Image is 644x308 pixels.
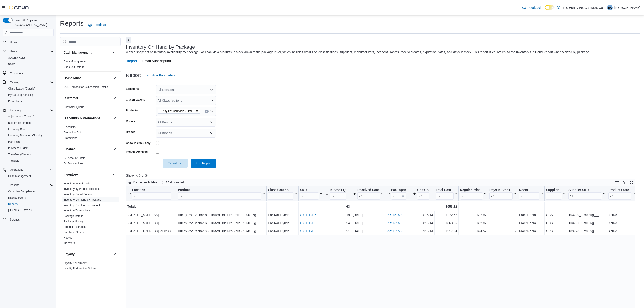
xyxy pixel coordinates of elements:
[112,95,117,101] button: Customer
[6,145,54,151] span: Purchase Orders
[6,92,35,98] a: My Catalog (Classic)
[64,241,75,245] a: Transfers
[8,202,18,206] span: Reports
[8,87,35,90] span: Classification (Classic)
[8,39,54,45] span: Home
[8,71,25,76] a: Customers
[1,182,55,188] button: Reports
[64,50,92,55] h3: Cash Management
[126,98,145,101] label: Classifications
[413,204,433,209] div: -
[6,55,27,60] a: Security Roles
[210,99,213,102] button: Open list of options
[10,80,19,84] span: Catalog
[568,188,605,200] button: Supplier SKU
[5,55,55,61] button: Security Roles
[64,252,75,256] h3: Loyalty
[417,188,429,200] div: Unit Cost
[205,110,209,113] button: Clear input
[196,110,198,113] button: Remove Hunny Pot Cannabis - Limited Drip Pre-Rolls - 10x0.35g from selection in this group
[6,55,54,60] span: Security Roles
[608,5,612,10] span: BK
[64,96,111,100] button: Customer
[353,188,384,200] button: Received Date
[6,86,37,91] a: Classification (Classic)
[605,5,605,10] p: |
[112,172,117,177] button: Inventory
[519,204,543,209] div: -
[6,152,54,157] span: Transfers (Classic)
[5,132,55,139] button: Inventory Manager (Classic)
[165,181,184,184] span: 5 fields sorted
[64,76,111,80] button: Compliance
[126,150,148,154] label: Include Archived
[6,189,54,194] span: Canadian Compliance
[528,5,541,10] span: Feedback
[300,204,322,209] div: -
[128,212,175,218] div: [STREET_ADDRESS]
[6,120,54,126] span: Bulk Pricing Import
[195,161,212,165] span: Run Report
[8,70,54,76] span: Customers
[519,188,539,192] div: Room
[563,5,603,10] p: The Hunny Pot Cannabis Co
[300,221,316,225] a: CYHE12D6
[64,147,111,151] button: Finance
[6,139,54,145] span: Manifests
[112,115,117,121] button: Discounts & Promotions
[568,188,602,192] div: Supplier SKU
[126,50,590,55] div: View a snapshot of inventory availability by package. You can view products in stock down to the ...
[268,188,297,200] button: Classification
[391,188,406,192] div: PackageId
[64,187,100,191] span: Inventory by Product Historical
[64,50,111,55] button: Cash Management
[64,203,100,207] span: Inventory On Hand by Product
[621,180,627,185] button: Display options
[8,49,19,54] button: Users
[64,76,81,80] h3: Compliance
[6,126,54,132] span: Inventory Count
[489,188,513,200] div: Days In Stock
[1,79,55,85] button: Catalog
[126,109,138,112] label: Products
[546,188,566,200] button: Supplier
[5,173,55,179] button: Cash Management
[353,204,384,209] div: -
[325,204,350,209] div: 63
[8,190,35,193] span: Canadian Compliance
[300,188,322,200] button: SKU
[6,114,36,119] a: Adjustments (Classic)
[178,188,265,200] button: Product
[568,188,602,200] div: Supplier SKU
[1,70,55,76] button: Customers
[6,133,44,138] a: Inventory Manager (Classic)
[6,139,21,145] a: Manifests
[268,188,293,192] div: Classification
[325,188,350,200] button: In Stock Qty
[64,60,86,63] span: Cash Management
[64,225,87,228] a: Product Expirations
[127,56,137,65] span: Report
[6,145,30,151] a: Purchase Orders
[10,218,20,221] span: Settings
[489,188,516,200] button: Days In Stock
[436,188,453,200] div: Total Cost
[126,44,195,50] h3: Inventory On Hand by Package
[64,85,108,89] a: OCS Transaction Submission Details
[330,188,346,192] div: In Stock Qty
[8,167,25,172] button: Operations
[5,195,55,201] a: Dashboards
[5,207,55,214] button: [US_STATE] CCRS
[6,208,33,213] a: [US_STATE] CCRS
[8,80,54,85] span: Catalog
[163,159,188,168] button: Export
[210,110,213,113] button: Open list of options
[436,188,457,200] button: Total Cost
[64,162,83,165] span: GL Transactions
[10,108,21,112] span: Inventory
[1,39,55,45] button: Home
[64,162,83,165] a: GL Transactions
[6,61,54,67] span: Users
[300,188,319,192] div: SKU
